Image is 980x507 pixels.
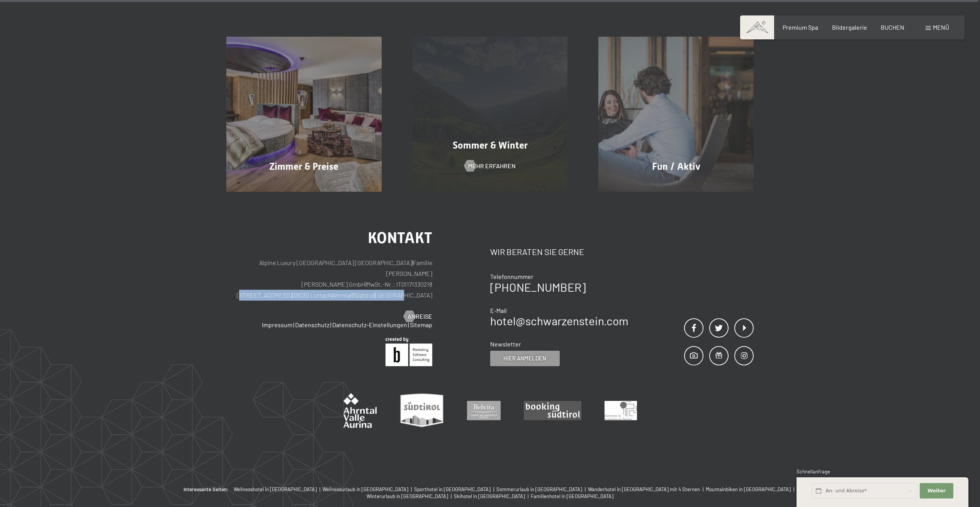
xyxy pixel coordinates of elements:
span: Sporthotel in [GEOGRAPHIC_DATA] [414,486,491,492]
a: Familienhotel in [GEOGRAPHIC_DATA] [531,493,613,500]
span: Hier anmelden [503,354,546,362]
span: | [292,291,293,299]
a: Premium Spa [783,24,818,31]
span: Mehr erfahren [468,162,516,170]
a: BUCHEN [881,24,904,31]
a: Wellnesshotel Südtirol SCHWARZENSTEIN - Wellnessurlaub in den Alpen, Wandern und Wellness Sommer ... [397,37,583,192]
span: | [331,291,332,299]
span: Fun / Aktiv [652,161,700,172]
span: E-Mail [490,307,507,314]
p: Alpine Luxury [GEOGRAPHIC_DATA] [GEOGRAPHIC_DATA] Familie [PERSON_NAME] [PERSON_NAME] GmbH MwSt.-... [226,257,432,301]
span: Winterurlaub in [GEOGRAPHIC_DATA] [367,493,448,499]
a: Datenschutz-Einstellungen [332,321,407,328]
a: Sitemap [410,321,432,328]
span: Mountainbiken in [GEOGRAPHIC_DATA] [706,486,791,492]
a: Anreise [404,312,432,321]
a: Mountainbiken in [GEOGRAPHIC_DATA] | [706,486,797,493]
a: [PHONE_NUMBER] [490,280,586,294]
span: | [526,493,531,499]
a: Winterurlaub in [GEOGRAPHIC_DATA] | [367,493,454,500]
span: | [330,321,331,328]
span: | [492,486,496,492]
span: Zimmer & Preise [269,161,338,172]
span: Kontakt [368,229,432,247]
a: Wellnesshotel Südtirol SCHWARZENSTEIN - Wellnessurlaub in den Alpen, Wandern und Wellness Zimmer ... [211,37,397,192]
span: Menü [933,24,949,31]
a: Wellnesshotel Südtirol SCHWARZENSTEIN - Wellnessurlaub in den Alpen, Wandern und Wellness Fun / A... [583,37,769,192]
span: Newsletter [490,340,521,348]
span: | [374,291,375,299]
span: | [412,259,413,266]
span: Weiter [927,487,946,494]
span: Wellnesshotel in [GEOGRAPHIC_DATA] [234,486,317,492]
b: Interessante Seiten: [183,486,229,493]
a: Sporthotel in [GEOGRAPHIC_DATA] | [414,486,496,493]
a: Wanderhotel in [GEOGRAPHIC_DATA] mit 4 Sternen | [588,486,706,493]
span: | [583,486,588,492]
a: Skihotel in [GEOGRAPHIC_DATA] | [454,493,531,500]
a: Wellnessurlaub in [GEOGRAPHIC_DATA] | [323,486,414,493]
span: | [293,321,294,328]
span: | [352,291,353,299]
a: hotel@schwarzenstein.com [490,314,628,328]
a: Wellnesshotel in [GEOGRAPHIC_DATA] | [234,486,323,493]
button: Weiter [920,483,953,499]
span: | [701,486,706,492]
img: Brandnamic GmbH | Leading Hospitality Solutions [386,337,432,366]
span: Sommerurlaub in [GEOGRAPHIC_DATA] [496,486,582,492]
span: | [409,486,414,492]
span: Wanderhotel in [GEOGRAPHIC_DATA] mit 4 Sternen [588,486,700,492]
span: | [408,321,409,328]
a: Bildergalerie [832,24,867,31]
span: Telefonnummer [490,273,533,280]
span: | [449,493,454,499]
span: | [318,486,323,492]
span: Sommer & Winter [453,140,528,151]
span: Schnellanfrage [797,468,830,475]
span: Skihotel in [GEOGRAPHIC_DATA] [454,493,525,499]
a: Datenschutz [295,321,329,328]
span: Anreise [408,312,432,321]
a: Impressum [262,321,292,328]
span: | [365,281,366,288]
span: Wellnessurlaub in [GEOGRAPHIC_DATA] [323,486,408,492]
a: Sommerurlaub in [GEOGRAPHIC_DATA] | [496,486,588,493]
span: Wir beraten Sie gerne [490,247,584,257]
